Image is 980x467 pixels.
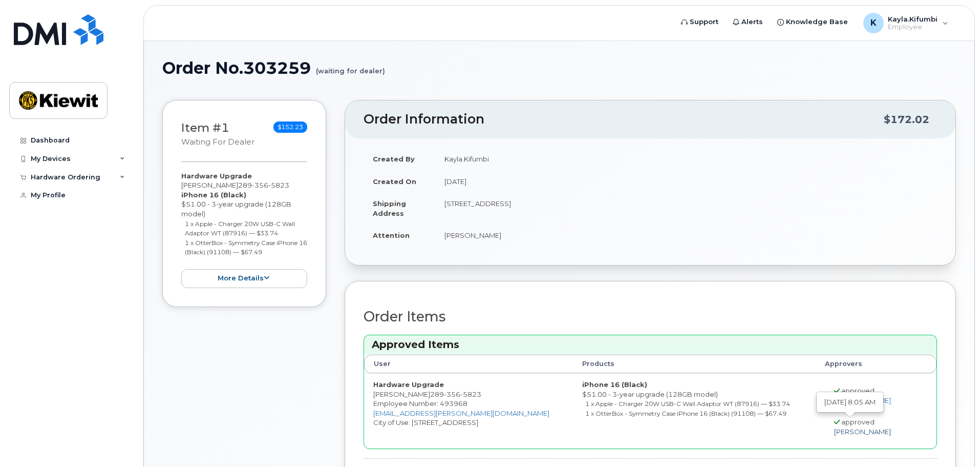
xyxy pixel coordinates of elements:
small: 1 x OtterBox - Symmetry Case iPhone 16 (Black) (91108) — $67.49 [585,410,786,417]
div: [DATE] 8:05 AM [817,393,883,412]
span: 5823 [268,181,289,189]
div: [PERSON_NAME] $51.00 - 3-year upgrade (128GB model) [181,171,307,288]
small: 1 x Apple - Charger 20W USB-C Wall Adaptor WT (87916) — $33.74 [185,220,295,237]
iframe: Messenger Launcher [935,422,972,459]
td: [PERSON_NAME] [435,224,937,247]
small: waiting for dealer [181,137,254,147]
td: $51.00 - 3-year upgrade (128GB model) [573,373,816,449]
strong: Created By [373,155,415,163]
span: 356 [444,390,460,398]
a: [EMAIL_ADDRESS][PERSON_NAME][DOMAIN_NAME] [373,409,549,417]
td: [PERSON_NAME] City of Use: [STREET_ADDRESS] [364,373,573,449]
td: [DATE] [435,170,937,193]
h2: Order Items [364,309,937,324]
small: 1 x Apple - Charger 20W USB-C Wall Adaptor WT (87916) — $33.74 [585,400,790,408]
small: (waiting for dealer) [316,59,385,75]
div: $172.02 [884,110,929,129]
strong: iPhone 16 (Black) [181,191,246,199]
span: approved [841,387,875,395]
button: more details [181,269,307,288]
th: User [364,355,573,373]
span: 289 [430,390,481,398]
small: 1 x OtterBox - Symmetry Case iPhone 16 (Black) (91108) — $67.49 [185,239,307,256]
h1: Order No.303259 [162,59,956,77]
h3: Item #1 [181,121,254,148]
strong: Attention [373,231,410,239]
h2: Order Information [364,112,884,127]
strong: Hardware Upgrade [181,172,252,180]
span: Employee Number: 493968 [373,399,467,408]
span: 356 [252,181,268,189]
span: 289 [238,181,289,189]
strong: Shipping Address [373,199,406,217]
span: approved [841,418,875,426]
td: Kayla.Kifumbi [435,148,937,170]
strong: Hardware Upgrade [373,380,444,389]
strong: Created On [373,177,416,186]
span: $152.23 [273,121,307,133]
a: [PERSON_NAME] [834,428,891,436]
span: 5823 [460,390,481,398]
strong: iPhone 16 (Black) [582,380,647,389]
th: Products [573,355,816,373]
th: Approvers [816,355,916,373]
td: [STREET_ADDRESS] [435,192,937,224]
h3: Approved Items [372,338,929,352]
